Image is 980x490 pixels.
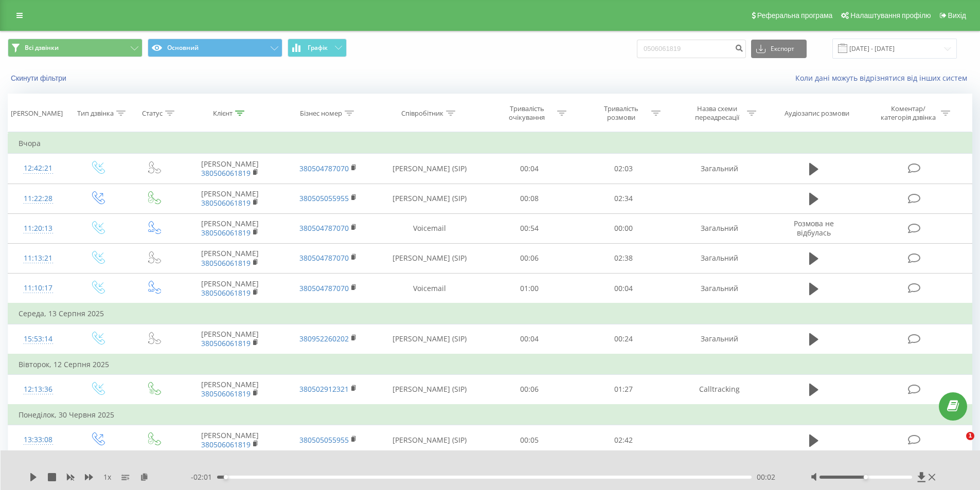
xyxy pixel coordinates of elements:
[670,324,768,354] td: Загальний
[483,184,577,213] td: 00:08
[19,219,58,239] div: 11:20:13
[201,198,251,208] a: 380506061819
[148,39,282,57] button: Основний
[201,168,251,178] a: 380506061819
[19,430,58,450] div: 13:33:08
[201,258,251,268] a: 380506061819
[201,288,251,298] a: 380506061819
[500,104,555,122] div: Тривалість очікування
[785,109,849,118] div: Аудіозапис розмови
[299,384,349,394] a: 380502912321
[670,243,768,273] td: Загальний
[670,374,768,405] td: Calltracking
[377,154,483,184] td: [PERSON_NAME] (SIP)
[142,109,163,118] div: Статус
[864,475,868,479] div: Accessibility label
[11,109,63,118] div: [PERSON_NAME]
[577,274,671,304] td: 00:04
[288,39,347,57] button: Графік
[201,389,251,398] a: 380506061819
[19,329,58,349] div: 15:53:14
[8,303,972,324] td: Середа, 13 Серпня 2025
[948,11,966,20] span: Вихід
[213,109,233,118] div: Клієнт
[577,374,671,405] td: 01:27
[299,193,349,203] a: 380505055955
[751,40,807,58] button: Експорт
[103,472,111,482] span: 1 x
[19,189,58,209] div: 11:22:28
[483,243,577,273] td: 00:06
[377,243,483,273] td: [PERSON_NAME] (SIP)
[300,109,342,118] div: Бізнес номер
[299,223,349,233] a: 380504787070
[8,405,972,425] td: Понеділок, 30 Червня 2025
[201,228,251,238] a: 380506061819
[299,283,349,293] a: 380504787070
[223,475,227,479] div: Accessibility label
[670,213,768,243] td: Загальний
[181,374,279,405] td: [PERSON_NAME]
[577,243,671,273] td: 02:38
[8,133,972,154] td: Вчора
[181,184,279,213] td: [PERSON_NAME]
[19,278,58,298] div: 11:10:17
[8,354,972,375] td: Вівторок, 12 Серпня 2025
[594,104,649,122] div: Тривалість розмови
[181,274,279,304] td: [PERSON_NAME]
[795,73,972,83] a: Коли дані можуть відрізнятися вiд інших систем
[181,425,279,455] td: [PERSON_NAME]
[191,472,217,482] span: - 02:01
[299,435,349,445] a: 380505055955
[577,213,671,243] td: 00:00
[966,432,974,440] span: 1
[483,213,577,243] td: 00:54
[181,154,279,184] td: [PERSON_NAME]
[8,74,72,83] button: Скинути фільтри
[483,324,577,354] td: 00:04
[308,44,328,51] span: Графік
[299,334,349,343] a: 380952260202
[181,213,279,243] td: [PERSON_NAME]
[377,374,483,405] td: [PERSON_NAME] (SIP)
[377,274,483,304] td: Voicemail
[637,40,746,58] input: Пошук за номером
[577,184,671,213] td: 02:34
[757,472,775,482] span: 00:02
[577,425,671,455] td: 02:42
[201,338,251,348] a: 380506061819
[19,248,58,268] div: 11:13:21
[401,109,443,118] div: Співробітник
[670,154,768,184] td: Загальний
[483,154,577,184] td: 00:04
[201,440,251,449] a: 380506061819
[878,104,938,122] div: Коментар/категорія дзвінка
[850,11,931,20] span: Налаштування профілю
[794,219,834,238] span: Розмова не відбулась
[757,11,833,20] span: Реферальна програма
[689,104,744,122] div: Назва схеми переадресації
[377,184,483,213] td: [PERSON_NAME] (SIP)
[483,274,577,304] td: 01:00
[181,243,279,273] td: [PERSON_NAME]
[577,324,671,354] td: 00:24
[19,379,58,400] div: 12:13:36
[670,274,768,304] td: Загальний
[19,158,58,178] div: 12:42:21
[377,324,483,354] td: [PERSON_NAME] (SIP)
[377,425,483,455] td: [PERSON_NAME] (SIP)
[8,39,142,57] button: Всі дзвінки
[483,425,577,455] td: 00:05
[377,213,483,243] td: Voicemail
[483,374,577,405] td: 00:06
[299,164,349,173] a: 380504787070
[299,253,349,263] a: 380504787070
[77,109,114,118] div: Тип дзвінка
[25,44,59,52] span: Всі дзвінки
[945,432,970,457] iframe: Intercom live chat
[181,324,279,354] td: [PERSON_NAME]
[577,154,671,184] td: 02:03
